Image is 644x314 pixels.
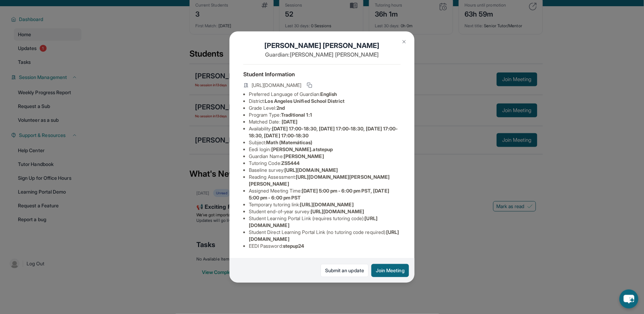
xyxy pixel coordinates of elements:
h4: Student Information [243,70,401,78]
li: Eedi login : [249,146,401,153]
button: Copy link [305,81,314,89]
p: Guardian: [PERSON_NAME] [PERSON_NAME] [243,50,401,59]
span: [URL][DOMAIN_NAME] [300,202,354,207]
span: [PERSON_NAME].atstepup [271,146,333,152]
li: Temporary tutoring link : [249,201,401,208]
span: ZS5444 [281,160,300,166]
span: Math (Matemáticas) [266,139,313,145]
a: Submit an update [321,264,369,277]
span: [DATE] 17:00-18:30, [DATE] 17:00-18:30, [DATE] 17:00-18:30, [DATE] 17:00-18:30 [249,126,398,138]
span: [URL][DOMAIN_NAME] [252,82,301,89]
span: 2nd [276,105,285,111]
li: Reading Assessment : [249,174,401,187]
li: Availability: [249,125,401,139]
span: [URL][DOMAIN_NAME] [284,167,338,173]
button: Join Meeting [371,264,409,277]
li: Assigned Meeting Time : [249,187,401,201]
li: Program Type: [249,111,401,118]
span: [URL][DOMAIN_NAME][PERSON_NAME][PERSON_NAME] [249,174,390,187]
li: Grade Level: [249,105,401,111]
img: Close Icon [401,39,407,45]
h1: [PERSON_NAME] [PERSON_NAME] [243,41,401,50]
li: District: [249,98,401,105]
li: Student Learning Portal Link (requires tutoring code) : [249,215,401,229]
li: EEDI Password : [249,243,401,249]
li: Matched Date: [249,118,401,125]
span: English [320,91,337,97]
li: Student Direct Learning Portal Link (no tutoring code required) : [249,229,401,243]
span: [URL][DOMAIN_NAME] [311,208,364,214]
span: stepup24 [283,243,304,249]
li: Tutoring Code : [249,160,401,167]
li: Subject : [249,139,401,146]
li: Baseline survey : [249,167,401,174]
li: Preferred Language of Guardian: [249,91,401,98]
span: Traditional 1:1 [281,112,312,118]
button: chat-button [619,290,638,308]
span: Los Angeles Unified School District [265,98,344,104]
span: [DATE] 5:00 pm - 6:00 pm PST, [DATE] 5:00 pm - 6:00 pm PST [249,188,389,200]
li: Guardian Name : [249,153,401,160]
span: [PERSON_NAME] [284,153,324,159]
span: [DATE] [282,119,297,125]
li: Student end-of-year survey : [249,208,401,215]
